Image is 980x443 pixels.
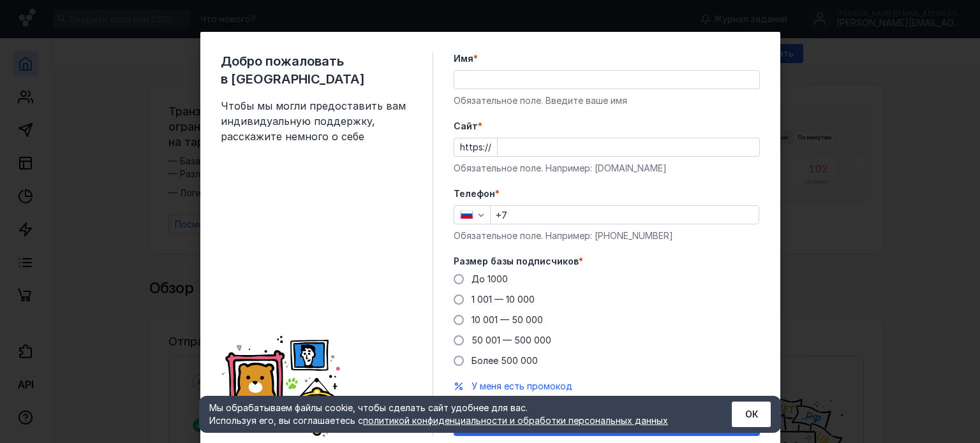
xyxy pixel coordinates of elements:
[221,52,412,88] span: Добро пожаловать в [GEOGRAPHIC_DATA]
[471,355,538,366] span: Более 500 000
[732,402,771,427] button: ОК
[454,255,579,268] span: Размер базы подписчиков
[454,162,760,175] div: Обязательное поле. Например: [DOMAIN_NAME]
[471,335,551,345] span: 50 001 — 500 000
[471,380,572,393] button: У меня есть промокод
[454,120,478,133] span: Cайт
[471,381,572,391] span: У меня есть промокод
[471,294,535,305] span: 1 001 — 10 000
[471,314,543,325] span: 10 001 — 50 000
[471,273,508,284] span: До 1000
[209,402,701,427] div: Мы обрабатываем файлы cookie, чтобы сделать сайт удобнее для вас. Используя его, вы соглашаетесь c
[221,98,412,144] span: Чтобы мы могли предоставить вам индивидуальную поддержку, расскажите немного о себе
[363,415,668,426] a: политикой конфиденциальности и обработки персональных данных
[454,94,760,107] div: Обязательное поле. Введите ваше имя
[454,52,473,65] span: Имя
[454,229,760,242] div: Обязательное поле. Например: [PHONE_NUMBER]
[454,187,495,200] span: Телефон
